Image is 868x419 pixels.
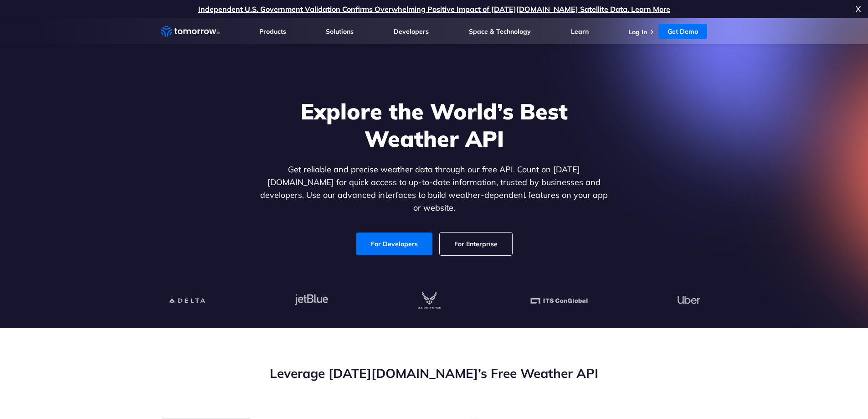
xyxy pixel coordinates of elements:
a: For Enterprise [440,233,512,255]
a: Developers [394,27,429,36]
h1: Explore the World’s Best Weather API [258,98,610,152]
a: Products [259,27,286,36]
a: Learn [571,27,589,36]
a: Get Demo [658,24,707,39]
a: Home link [161,25,220,38]
a: Space & Technology [469,27,531,36]
h2: Leverage [DATE][DOMAIN_NAME]’s Free Weather API [161,365,708,382]
a: Log In [628,28,647,36]
a: For Developers [356,233,432,255]
p: Get reliable and precise weather data through our free API. Count on [DATE][DOMAIN_NAME] for quic... [258,163,610,214]
a: Independent U.S. Government Validation Confirms Overwhelming Positive Impact of [DATE][DOMAIN_NAM... [198,5,670,14]
a: Solutions [326,27,354,36]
